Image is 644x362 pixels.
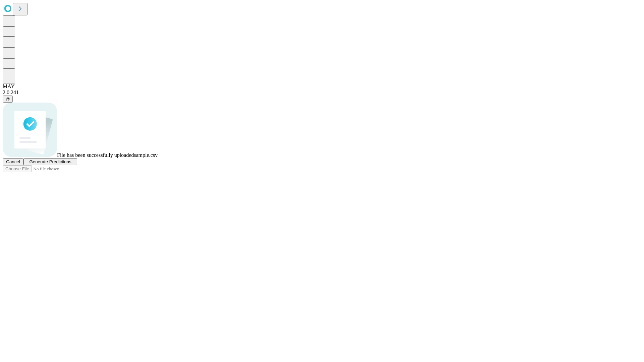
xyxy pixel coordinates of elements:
span: Generate Predictions [29,159,71,164]
div: 2.0.241 [3,89,641,96]
span: Cancel [6,159,20,164]
span: File has been successfully uploaded [57,152,134,158]
div: MAY [3,83,641,89]
span: @ [5,97,10,102]
button: @ [3,96,13,103]
button: Cancel [3,158,23,165]
span: sample.csv [134,152,158,158]
button: Generate Predictions [23,158,77,165]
